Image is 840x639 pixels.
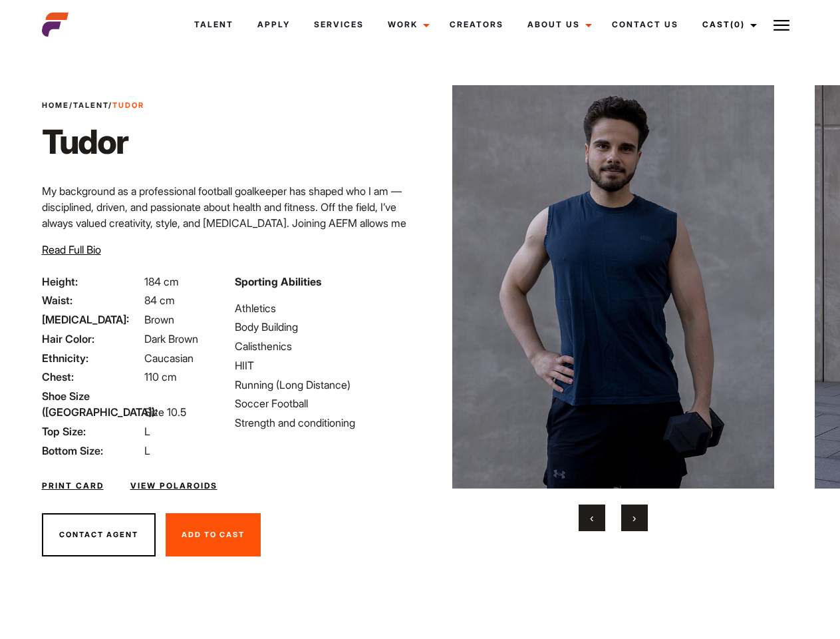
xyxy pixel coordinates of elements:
[166,513,261,557] button: Add To Cast
[235,319,412,335] li: Body Building
[144,370,177,383] span: 110 cm
[42,243,101,256] span: Read Full Bio
[42,183,412,263] p: My background as a professional football goalkeeper has shaped who I am — disciplined, driven, an...
[235,275,321,288] strong: Sporting Abilities
[144,313,174,326] span: Brown
[302,7,376,43] a: Services
[73,101,108,110] a: Talent
[42,331,142,347] span: Hair Color:
[42,100,144,111] span: / /
[730,19,745,29] span: (0)
[182,7,245,43] a: Talent
[235,357,412,373] li: HIIT
[690,7,765,43] a: Cast(0)
[42,312,142,327] span: [MEDICAL_DATA]:
[182,530,245,539] span: Add To Cast
[144,294,175,307] span: 84 cm
[515,7,600,43] a: About Us
[42,480,104,492] a: Print Card
[42,513,156,557] button: Contact Agent
[245,7,302,43] a: Apply
[144,351,194,365] span: Caucasian
[235,377,412,393] li: Running (Long Distance)
[112,101,144,110] strong: Tudor
[144,275,179,288] span: 184 cm
[376,7,438,43] a: Work
[144,405,186,419] span: Size 10.5
[42,122,144,162] h1: Tudor
[42,369,142,385] span: Chest:
[42,443,142,459] span: Bottom Size:
[42,423,142,439] span: Top Size:
[42,292,142,308] span: Waist:
[42,274,142,290] span: Height:
[130,480,217,492] a: View Polaroids
[590,511,593,525] span: Previous
[42,11,69,38] img: cropped-aefm-brand-fav-22-square.png
[42,101,69,110] a: Home
[235,395,412,411] li: Soccer Football
[42,388,142,420] span: Shoe Size ([GEOGRAPHIC_DATA]):
[773,17,789,33] img: Burger icon
[144,425,150,438] span: L
[632,511,636,525] span: Next
[42,242,101,258] button: Read Full Bio
[144,444,150,457] span: L
[42,350,142,366] span: Ethnicity:
[235,300,412,316] li: Athletics
[235,338,412,354] li: Calisthenics
[438,7,515,43] a: Creators
[235,415,412,431] li: Strength and conditioning
[144,332,198,345] span: Dark Brown
[600,7,690,43] a: Contact Us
